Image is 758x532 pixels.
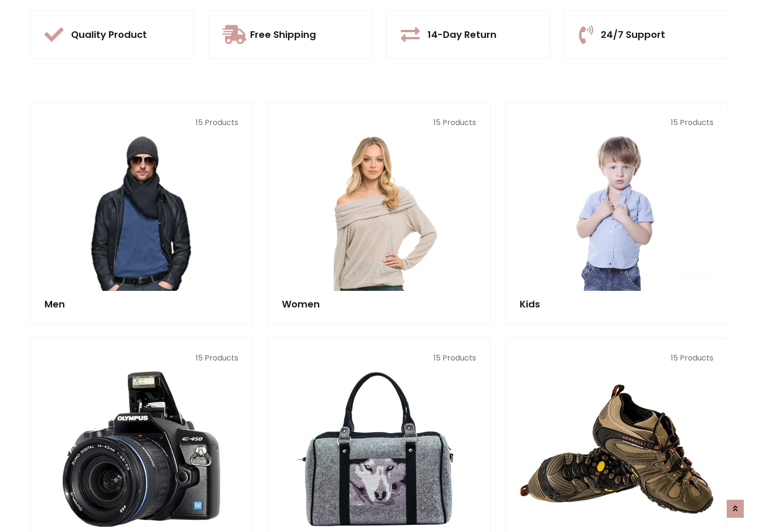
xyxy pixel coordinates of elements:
[71,29,147,40] h5: Quality Product
[282,117,476,128] p: 15 Products
[45,352,238,364] p: 15 Products
[282,352,476,364] p: 15 Products
[427,29,496,40] h5: 14-Day Return
[250,29,316,40] h5: Free Shipping
[520,298,713,310] h5: Kids
[282,298,476,310] h5: Women
[520,352,713,364] p: 15 Products
[601,29,665,40] h5: 24/7 Support
[45,117,238,128] p: 15 Products
[520,117,713,128] p: 15 Products
[45,298,238,310] h5: Men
